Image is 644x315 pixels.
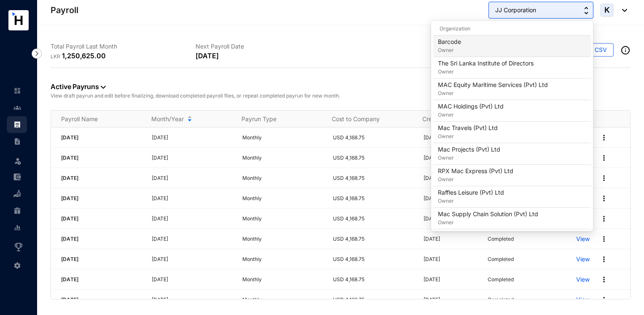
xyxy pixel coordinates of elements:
p: [DATE] [424,275,478,284]
p: Monthly [242,275,323,284]
p: LKR [51,52,62,61]
p: USD 4,168.75 [333,194,413,203]
p: USD 4,168.75 [333,133,413,142]
span: [DATE] [61,256,78,262]
a: View [576,255,590,263]
p: USD 4,168.75 [333,215,413,223]
p: Monthly [242,174,323,182]
p: Mac Travels (Pvt) Ltd [438,124,498,132]
p: [DATE] [152,133,232,142]
th: Cost to Company [322,111,412,128]
a: View [576,275,590,284]
span: [DATE] [61,134,78,141]
img: up-down-arrow.74152d26bf9780fbf563ca9c90304185.svg [584,7,588,14]
p: Mac Supply Chain Solution (Pvt) Ltd [438,210,538,218]
a: Active Payruns [51,82,106,91]
li: Home [7,82,27,99]
p: [DATE] [424,235,478,243]
a: View [576,235,590,243]
p: Total Payroll Last Month [51,42,196,51]
li: Reports [7,219,27,236]
p: Monthly [242,133,323,142]
p: View draft payrun and edit before finalizing, download completed payroll files, or repeat complet... [51,92,631,100]
img: loan-unselected.d74d20a04637f2d15ab5.svg [13,190,21,198]
p: The Sri Lanka Institute of Directors [438,59,534,68]
p: Owner [438,154,500,162]
img: more.27664ee4a8faa814348e188645a3c1fc.svg [600,133,608,142]
img: more.27664ee4a8faa814348e188645a3c1fc.svg [600,255,608,263]
p: Monthly [242,194,323,203]
p: MAC Holdings (Pvt) Ltd [438,102,504,111]
button: JJ Corporation [488,2,593,19]
p: [DATE] [152,255,232,263]
p: Completed [488,275,514,284]
img: settings-unselected.1febfda315e6e19643a1.svg [13,262,21,269]
img: home-unselected.a29eae3204392db15eaf.svg [13,87,21,95]
img: more.27664ee4a8faa814348e188645a3c1fc.svg [600,215,608,223]
a: View [576,296,590,304]
p: [DATE] [152,215,232,223]
p: [DATE] [152,154,232,162]
p: Owner [438,89,548,98]
p: MAC Equity Maritime Services (Pvt) Ltd [438,81,548,89]
span: [DATE] [61,175,78,181]
img: report-unselected.e6a6b4230fc7da01f883.svg [13,224,21,231]
p: Raffles Leisure (Pvt) Ltd [438,188,504,197]
span: [DATE] [61,155,78,161]
p: [DATE] [424,133,478,142]
p: RPX Mac Express (Pvt) Ltd [438,167,513,175]
li: Expenses [7,168,27,185]
p: Owner [438,68,534,76]
p: Owner [438,197,504,205]
p: Organization [433,24,591,33]
p: Monthly [242,296,323,304]
p: Barcode [438,38,461,46]
p: Owner [438,46,461,54]
p: Owner [438,218,538,227]
p: Owner [438,132,498,141]
img: gratuity-unselected.a8c340787eea3cf492d7.svg [13,207,21,215]
img: award_outlined.f30b2bda3bf6ea1bf3dd.svg [13,242,24,252]
p: Completed [488,296,514,304]
span: [DATE] [61,276,78,282]
img: contract-unselected.99e2b2107c0a7dd48938.svg [13,138,21,145]
span: JJ Corporation [495,5,536,15]
p: [DATE] [152,296,232,304]
li: Gratuity [7,202,27,219]
p: [DATE] [424,255,478,263]
img: nav-icon-right.af6afadce00d159da59955279c43614e.svg [32,49,42,59]
p: [DATE] [196,51,218,61]
p: [DATE] [424,194,478,203]
p: Monthly [242,154,323,162]
th: Payrun Type [231,111,322,128]
th: Created [412,111,476,128]
p: [DATE] [424,154,478,162]
li: Payroll [7,116,27,133]
span: K [604,6,610,14]
img: more.27664ee4a8faa814348e188645a3c1fc.svg [600,275,608,284]
p: Monthly [242,215,323,223]
img: dropdown-black.8e83cc76930a90b1a4fdb6d089b7bf3a.svg [618,9,627,12]
p: USD 4,168.75 [333,275,413,284]
span: [DATE] [61,296,78,303]
span: [DATE] [61,195,78,201]
li: Loan [7,185,27,202]
p: Payroll [51,4,78,16]
p: [DATE] [152,174,232,182]
img: expense-unselected.2edcf0507c847f3e9e96.svg [13,173,21,181]
p: Mac Projects (Pvt) Ltd [438,145,500,154]
p: [DATE] [152,194,232,203]
li: Contacts [7,99,27,116]
p: USD 4,168.75 [333,296,413,304]
p: [DATE] [424,174,478,182]
img: more.27664ee4a8faa814348e188645a3c1fc.svg [600,194,608,203]
p: [DATE] [152,275,232,284]
p: [DATE] [424,296,478,304]
p: USD 4,168.75 [333,174,413,182]
span: Month/Year [151,115,184,123]
img: more.27664ee4a8faa814348e188645a3c1fc.svg [600,154,608,162]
